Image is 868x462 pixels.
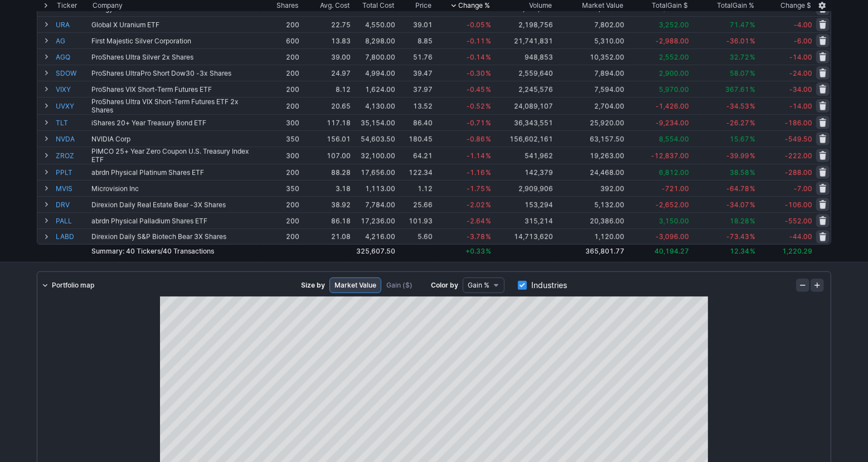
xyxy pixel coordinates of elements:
span: -24.00 [789,69,812,77]
td: 17,236.00 [352,212,396,228]
a: TLT [56,115,89,130]
td: 2,704.00 [554,97,625,114]
span: % [486,135,491,143]
span: -1.14 [467,152,485,160]
td: 122.34 [396,164,434,180]
span: Gain ($) [386,280,413,291]
td: 14,713,620 [492,228,555,245]
span: % [486,152,491,160]
td: 8.85 [396,32,434,48]
td: 350 [260,130,300,147]
span: % [486,217,491,225]
div: Microvision Inc [91,184,259,193]
td: 392.00 [554,180,625,196]
span: / [161,247,163,255]
td: 10,352.00 [554,48,625,65]
td: 20.65 [300,97,352,114]
span: -34.00 [789,85,812,94]
span: -2,652.00 [656,201,689,209]
span: 40,194.27 [654,247,689,255]
td: 13.52 [396,97,434,114]
div: Direxion Daily S&P Biotech Bear 3X Shares [91,232,259,241]
span: 40 [126,247,135,255]
span: -0.86 [467,135,485,143]
input: Industries [518,281,527,290]
a: SDOW [56,65,89,81]
span: % [750,232,755,241]
a: PPLT [56,164,89,180]
td: 200 [260,164,300,180]
td: 54,603.50 [352,130,396,147]
span: -2,988.00 [656,37,689,45]
td: 25.66 [396,196,434,212]
td: 200 [260,97,300,114]
td: 101.93 [396,212,434,228]
span: 8,554.00 [659,135,689,143]
td: 107.00 [300,147,352,164]
a: PALL [56,213,89,228]
td: 39.47 [396,65,434,81]
a: LABD [56,229,89,244]
a: DRV [56,197,89,212]
span: -106.00 [785,201,812,209]
div: ProShares VIX Short-Term Futures ETF [91,85,259,94]
span: -2.64 [467,217,485,225]
td: 315,214 [492,212,555,228]
td: 200 [260,212,300,228]
span: Size by [301,280,325,291]
span: Market Value [334,280,376,291]
td: 2,198,756 [492,16,555,32]
td: 5,132.00 [554,196,625,212]
td: 32,100.00 [352,147,396,164]
span: 40 [163,247,172,255]
span: -14.00 [789,102,812,110]
span: % [486,85,491,94]
td: 1.12 [396,180,434,196]
span: -1.75 [467,184,485,193]
span: 3,150.00 [659,217,689,225]
td: 300 [260,147,300,164]
span: 5,970.00 [659,85,689,94]
td: 64.21 [396,147,434,164]
td: 8,298.00 [352,32,396,48]
span: % [750,201,755,209]
div: ProShares Ultra Silver 2x Shares [91,53,259,61]
span: 18.28 [730,217,749,225]
span: -1,426.00 [656,102,689,110]
span: -14.00 [789,53,812,61]
div: ProShares UltraPro Short Dow30 -3x Shares [91,69,259,77]
td: 4,216.00 [352,228,396,245]
a: VIXY [56,81,89,97]
td: 4,994.00 [352,65,396,81]
span: % [750,119,755,127]
td: 24,089,107 [492,97,555,114]
td: 22.75 [300,16,352,32]
td: 37.97 [396,81,434,97]
span: % [486,201,491,209]
div: NVIDIA Corp [91,135,259,143]
td: 7,802.00 [554,16,625,32]
span: % [486,37,491,45]
a: UVXY [56,98,89,114]
span: -549.50 [785,135,812,143]
a: Market Value [329,278,381,293]
td: 200 [260,196,300,212]
span: -0.11 [467,37,485,45]
td: 365,801.77 [554,245,625,257]
td: 13.83 [300,32,352,48]
span: -26.27 [726,119,749,127]
td: 2,559,640 [492,65,555,81]
td: 17,656.00 [352,164,396,180]
td: 7,894.00 [554,65,625,81]
td: 2,909,906 [492,180,555,196]
span: -64.78 [726,184,749,193]
span: -0.05 [467,21,485,29]
td: 156.01 [300,130,352,147]
td: 7,784.00 [352,196,396,212]
span: % [486,119,491,127]
span: 2,552.00 [659,53,689,61]
td: 541,962 [492,147,555,164]
span: 32.72 [730,53,749,61]
span: -186.00 [785,119,812,127]
td: 21,741,831 [492,32,555,48]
